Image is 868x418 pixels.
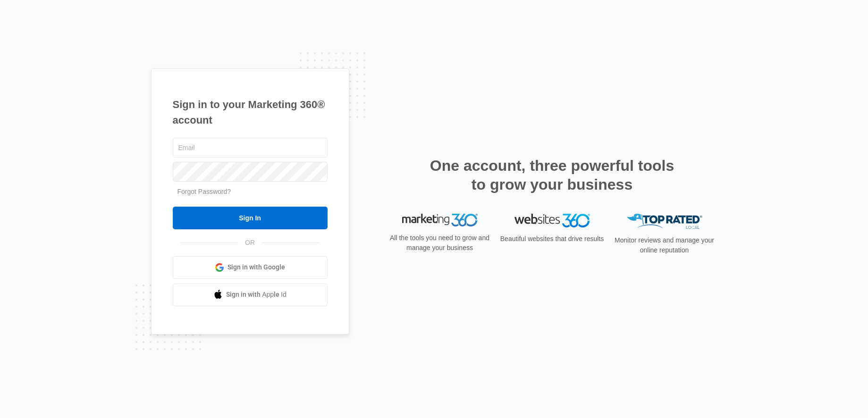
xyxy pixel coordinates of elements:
img: Marketing 360 [402,214,478,227]
p: All the tools you need to grow and manage your business [387,233,493,253]
h2: One account, three powerful tools to grow your business [427,156,677,194]
input: Email [173,138,328,158]
a: Sign in with Google [173,256,328,279]
span: Sign in with Google [228,262,285,272]
span: OR [238,238,261,248]
a: Forgot Password? [177,188,231,195]
input: Sign In [173,207,328,229]
p: Beautiful websites that drive results [499,234,605,244]
img: Websites 360 [514,214,590,227]
h1: Sign in to your Marketing 360® account [173,97,328,128]
img: Top Rated Local [627,214,702,229]
p: Monitor reviews and manage your online reputation [612,235,717,255]
span: Sign in with Apple Id [226,290,287,300]
a: Sign in with Apple Id [173,284,328,306]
